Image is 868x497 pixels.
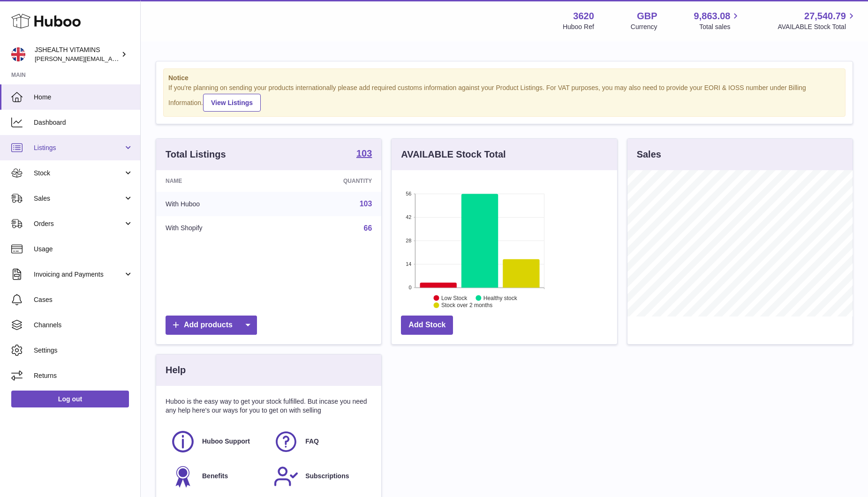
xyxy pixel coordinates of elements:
text: Stock over 2 months [441,302,492,309]
strong: 103 [356,149,372,158]
img: francesca@jshealthvitamins.com [11,47,25,61]
h3: Help [166,364,186,377]
text: Low Stock [441,294,468,301]
span: Dashboard [34,118,133,127]
span: Subscriptions [305,472,349,481]
text: 42 [406,214,412,220]
a: Add products [166,316,257,335]
a: 27,540.79 AVAILABLE Stock Total [777,10,857,31]
a: Log out [11,391,129,407]
span: AVAILABLE Stock Total [777,23,857,31]
span: Benefits [202,472,228,481]
a: 103 [360,200,372,208]
text: 0 [409,285,412,290]
span: Home [34,93,133,102]
text: Healthy stock [483,294,518,301]
th: Name [156,170,278,192]
a: Subscriptions [273,464,367,489]
div: Currency [631,23,657,31]
td: With Huboo [156,192,278,216]
span: Channels [34,321,133,330]
a: View Listings [203,94,261,112]
th: Quantity [278,170,381,192]
span: Usage [34,245,133,254]
a: 9,863.08 Total sales [694,10,741,31]
text: 28 [406,238,412,243]
a: Benefits [170,464,264,489]
strong: 3620 [573,10,594,23]
strong: Notice [168,74,840,83]
span: Orders [34,219,123,228]
a: Huboo Support [170,429,264,454]
span: Returns [34,371,133,380]
span: 9,863.08 [694,10,731,23]
text: 14 [406,261,412,267]
div: If you're planning on sending your products internationally please add required customs informati... [168,83,840,112]
div: Huboo Ref [563,23,594,31]
span: Listings [34,143,123,152]
span: FAQ [305,437,319,446]
a: 66 [364,224,372,232]
strong: GBP [637,10,657,23]
span: Cases [34,295,133,304]
span: Total sales [699,23,741,31]
a: FAQ [273,429,367,454]
p: Huboo is the easy way to get your stock fulfilled. But incase you need any help here's our ways f... [166,397,372,415]
span: Huboo Support [202,437,250,446]
h3: Sales [637,148,661,161]
text: 56 [406,191,412,196]
a: 103 [356,149,372,160]
span: 27,540.79 [804,10,846,23]
span: Stock [34,169,123,178]
div: JSHEALTH VITAMINS [35,45,119,63]
span: Settings [34,346,133,355]
a: Add Stock [401,316,453,335]
span: [PERSON_NAME][EMAIL_ADDRESS][DOMAIN_NAME] [35,55,188,62]
span: Invoicing and Payments [34,270,123,279]
h3: Total Listings [166,148,226,161]
h3: AVAILABLE Stock Total [401,148,506,161]
span: Sales [34,194,123,203]
td: With Shopify [156,216,278,241]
